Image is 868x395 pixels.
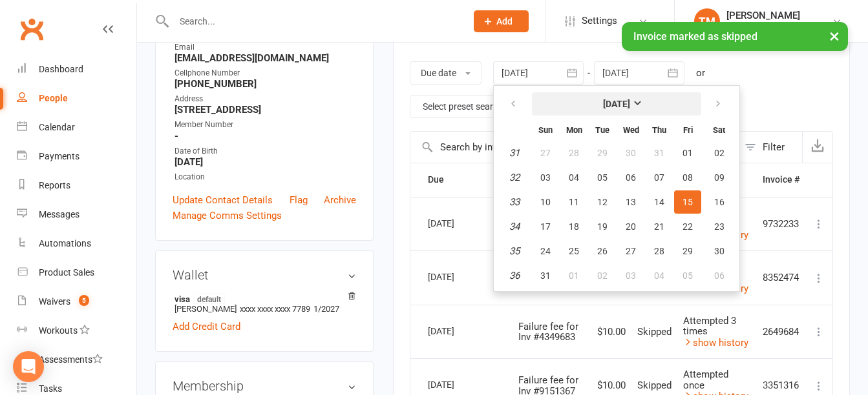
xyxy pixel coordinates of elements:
[674,141,701,165] button: 01
[532,215,559,238] button: 17
[617,141,644,165] button: 30
[617,190,644,214] button: 13
[17,316,136,345] a: Workouts
[626,270,636,281] span: 03
[39,296,70,307] div: Waivers
[597,148,608,158] span: 29
[173,292,356,316] li: [PERSON_NAME]
[428,213,487,233] div: [DATE]
[532,141,559,165] button: 27
[597,221,608,232] span: 19
[823,22,846,50] button: ×
[617,264,644,287] button: 03
[175,130,356,142] strong: -
[569,197,579,207] span: 11
[193,294,225,304] span: default
[175,119,356,131] div: Member Number
[175,78,356,90] strong: [PHONE_NUMBER]
[713,125,725,135] small: Saturday
[560,166,587,189] button: 04
[532,239,559,263] button: 24
[518,321,578,343] span: Failure fee for Inv #4349683
[654,172,664,183] span: 07
[17,200,136,229] a: Messages
[79,295,89,306] span: 5
[474,10,529,32] button: Add
[509,147,520,159] em: 31
[703,190,736,214] button: 16
[39,354,103,365] div: Assessments
[509,270,520,281] em: 36
[173,268,356,282] h3: Wallet
[654,148,664,158] span: 31
[509,172,520,183] em: 32
[170,12,457,30] input: Search...
[587,305,631,359] td: $10.00
[39,383,62,394] div: Tasks
[569,221,579,232] span: 18
[637,326,672,338] span: Skipped
[39,238,91,248] div: Automations
[652,125,666,135] small: Thursday
[757,163,805,196] th: Invoice #
[560,215,587,238] button: 18
[560,239,587,263] button: 25
[589,264,616,287] button: 02
[538,125,553,135] small: Sunday
[422,163,513,196] th: Due
[683,246,693,256] span: 29
[290,192,308,208] a: Flag
[569,172,579,183] span: 04
[703,264,736,287] button: 06
[569,270,579,281] span: 01
[13,351,44,382] div: Open Intercom Messenger
[626,246,636,256] span: 27
[589,166,616,189] button: 05
[496,16,513,26] span: Add
[39,122,75,132] div: Calendar
[617,215,644,238] button: 20
[532,166,559,189] button: 03
[595,125,609,135] small: Tuesday
[683,221,693,232] span: 22
[646,239,673,263] button: 28
[703,215,736,238] button: 23
[703,141,736,165] button: 02
[173,319,240,334] a: Add Credit Card
[646,215,673,238] button: 21
[17,142,136,171] a: Payments
[654,246,664,256] span: 28
[39,93,68,103] div: People
[623,125,639,135] small: Wednesday
[540,148,551,158] span: 27
[597,246,608,256] span: 26
[714,270,725,281] span: 06
[428,321,487,341] div: [DATE]
[16,13,48,45] a: Clubworx
[175,294,350,304] strong: visa
[617,239,644,263] button: 27
[683,125,693,135] small: Friday
[674,239,701,263] button: 29
[637,380,672,391] span: Skipped
[175,67,356,79] div: Cellphone Number
[714,172,725,183] span: 09
[540,221,551,232] span: 17
[532,264,559,287] button: 31
[757,305,805,359] td: 2649684
[683,315,736,338] span: Attempted 3 times
[694,8,720,34] div: TM
[597,172,608,183] span: 05
[714,197,725,207] span: 16
[674,190,701,214] button: 15
[566,125,582,135] small: Monday
[696,65,705,81] div: or
[17,345,136,374] a: Assessments
[683,197,693,207] span: 15
[582,6,617,35] span: Settings
[428,374,487,394] div: [DATE]
[726,21,800,33] div: BUC Fitness
[17,229,136,258] a: Automations
[654,270,664,281] span: 04
[175,93,356,105] div: Address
